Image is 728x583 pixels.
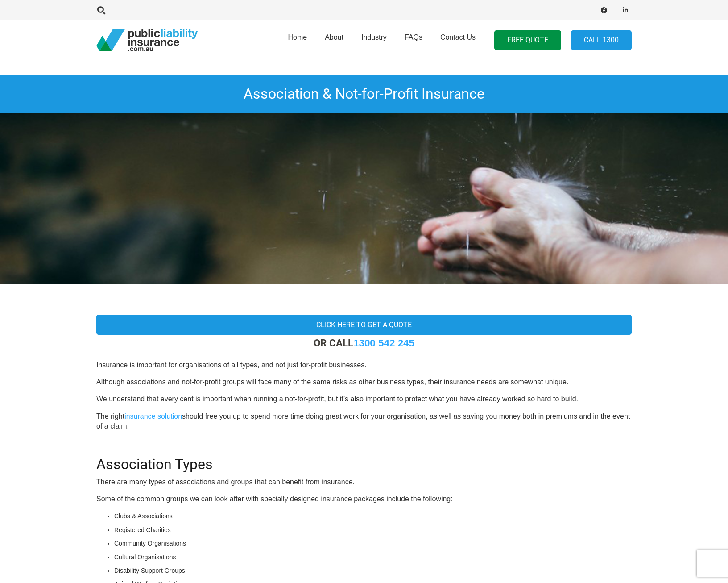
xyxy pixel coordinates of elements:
[325,33,343,41] span: About
[92,6,110,14] a: Search
[114,552,632,562] li: Cultural Organisations
[96,377,632,387] p: Although associations and not-for-profit groups will face many of the same risks as other busines...
[114,511,632,521] li: Clubs & Associations
[96,29,198,51] a: pli_logotransparent
[571,30,632,50] a: Call 1300
[316,17,352,63] a: About
[279,17,316,63] a: Home
[353,337,414,349] a: 1300 542 245
[114,538,632,548] li: Community Organisations
[288,33,307,41] span: Home
[96,494,632,504] p: Some of the common groups we can look after with specially designed insurance packages include th...
[494,30,561,50] a: FREE QUOTE
[431,17,484,63] a: Contact Us
[96,477,632,487] p: There are many types of associations and groups that can benefit from insurance.
[361,33,387,41] span: Industry
[96,445,632,473] h2: Association Types
[396,17,431,63] a: FAQs
[440,33,476,41] span: Contact Us
[96,412,632,432] p: The right should free you up to spend more time doing great work for your organisation, as well a...
[96,394,632,404] p: We understand that every cent is important when running a not-for-profit, but it’s also important...
[96,360,632,370] p: Insurance is important for organisations of all types, and not just for-profit businesses.
[114,525,632,535] li: Registered Charities
[96,315,632,335] a: Click Here To Get a Quote
[352,17,396,63] a: Industry
[124,412,182,420] a: insurance solution
[314,337,414,349] strong: OR CALL
[114,566,632,575] li: Disability Support Groups
[405,33,422,41] span: FAQs
[619,4,632,17] a: LinkedIn
[598,4,610,17] a: Facebook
